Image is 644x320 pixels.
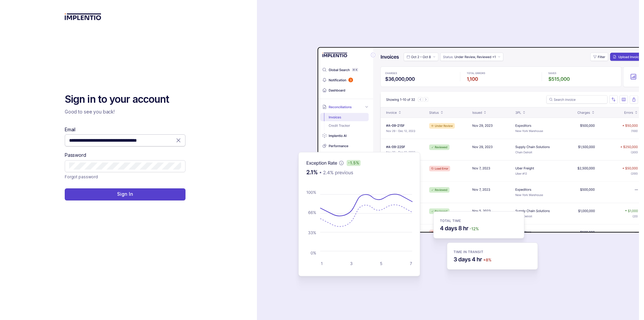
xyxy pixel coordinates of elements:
[65,93,185,106] h2: Sign in to your account
[65,126,75,133] label: Email
[65,188,185,200] button: Sign In
[65,152,86,158] label: Password
[117,191,133,197] p: Sign In
[65,13,101,20] img: logo
[65,174,98,180] a: Link Forgot password
[65,174,98,180] p: Forgot password
[65,108,185,115] p: Good to see you back!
